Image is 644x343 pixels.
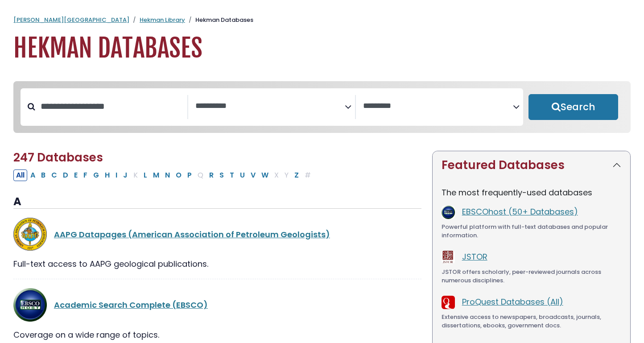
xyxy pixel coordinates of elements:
button: Filter Results A [28,169,38,181]
a: Academic Search Complete (EBSCO) [54,299,208,310]
nav: breadcrumb [13,16,631,25]
span: 247 Databases [13,149,103,165]
a: EBSCOhost (50+ Databases) [462,206,578,217]
button: Filter Results Z [292,169,301,181]
button: Featured Databases [433,151,630,179]
button: All [13,169,27,181]
button: Filter Results M [150,169,162,181]
a: AAPG Datapages (American Association of Petroleum Geologists) [54,229,330,240]
a: ProQuest Databases (All) [462,296,563,307]
a: Hekman Library [140,16,185,24]
li: Hekman Databases [185,16,253,25]
button: Filter Results N [162,169,173,181]
button: Filter Results I [113,169,120,181]
button: Filter Results H [102,169,112,181]
div: Coverage on a wide range of topics. [13,329,421,341]
div: Alpha-list to filter by first letter of database name [13,169,314,180]
h1: Hekman Databases [13,33,631,63]
button: Filter Results L [141,169,150,181]
div: JSTOR offers scholarly, peer-reviewed journals across numerous disciplines. [442,268,621,285]
textarea: Search [195,102,345,111]
h3: A [13,195,421,209]
button: Filter Results P [185,169,194,181]
textarea: Search [363,102,512,111]
a: JSTOR [462,251,487,262]
button: Filter Results E [71,169,80,181]
a: [PERSON_NAME][GEOGRAPHIC_DATA] [13,16,129,24]
div: Full-text access to AAPG geological publications. [13,258,421,270]
button: Filter Results W [259,169,271,181]
button: Submit for Search Results [528,94,618,120]
div: Powerful platform with full-text databases and popular information. [442,223,621,240]
p: The most frequently-used databases [442,186,621,198]
button: Filter Results C [49,169,60,181]
button: Filter Results G [91,169,102,181]
button: Filter Results O [173,169,184,181]
button: Filter Results T [227,169,237,181]
button: Filter Results S [217,169,227,181]
button: Filter Results B [38,169,48,181]
button: Filter Results V [248,169,258,181]
button: Filter Results J [120,169,130,181]
button: Filter Results R [206,169,216,181]
button: Filter Results D [60,169,71,181]
nav: Search filters [13,81,631,133]
input: Search database by title or keyword [35,99,187,114]
button: Filter Results F [81,169,90,181]
button: Filter Results U [237,169,248,181]
div: Extensive access to newspapers, broadcasts, journals, dissertations, ebooks, government docs. [442,313,621,330]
